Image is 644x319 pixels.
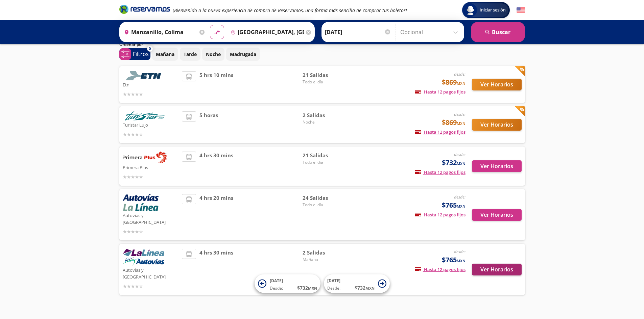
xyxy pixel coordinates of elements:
[454,194,466,200] em: desde:
[457,81,466,86] small: MXN
[442,158,466,168] span: $732
[303,249,350,257] span: 2 Salidas
[199,152,233,181] span: 4 hrs 30 mins
[119,4,170,14] i: Brand Logo
[303,159,350,165] span: Todo el día
[442,117,466,128] span: $869
[270,285,283,291] span: Desde:
[123,121,179,129] p: Turistar Lujo
[123,249,164,266] img: Autovías y La Línea
[327,285,340,291] span: Desde:
[415,212,466,218] span: Hasta 12 pagos fijos
[123,163,179,171] p: Primera Plus
[184,51,197,58] p: Tarde
[156,51,174,58] p: Mañana
[365,286,375,291] small: MXN
[442,255,466,265] span: $765
[123,111,167,121] img: Turistar Lujo
[226,48,260,61] button: Madrugada
[303,202,350,208] span: Todo el día
[454,152,466,157] em: desde:
[308,286,317,291] small: MXN
[442,200,466,210] span: $765
[442,77,466,87] span: $869
[415,169,466,175] span: Hasta 12 pagos fijos
[457,204,466,209] small: MXN
[202,48,224,61] button: Noche
[121,24,198,41] input: Buscar Origen
[324,274,390,293] button: [DATE]Desde:$732MXN
[123,194,159,211] img: Autovías y La Línea
[303,257,350,263] span: Mañana
[415,89,466,95] span: Hasta 12 pagos fijos
[472,209,522,221] button: Ver Horarios
[123,80,179,88] p: Etn
[199,249,233,290] span: 4 hrs 30 mins
[123,266,179,280] p: Autovías y [GEOGRAPHIC_DATA]
[123,152,167,163] img: Primera Plus
[457,258,466,263] small: MXN
[325,24,391,41] input: Elegir Fecha
[415,129,466,135] span: Hasta 12 pagos fijos
[454,71,466,77] em: desde:
[355,284,375,291] span: $ 732
[119,4,170,16] a: Brand Logo
[123,211,179,225] p: Autovías y [GEOGRAPHIC_DATA]
[471,22,525,42] button: Buscar
[327,278,340,284] span: [DATE]
[472,160,522,172] button: Ver Horarios
[119,48,150,60] button: 0Filtros
[454,249,466,255] em: desde:
[228,24,304,41] input: Buscar Destino
[149,46,151,52] span: 0
[472,79,522,90] button: Ver Horarios
[199,111,218,138] span: 5 horas
[303,79,350,85] span: Todo el día
[303,71,350,79] span: 21 Salidas
[472,264,522,275] button: Ver Horarios
[133,50,149,58] p: Filtros
[303,119,350,125] span: Noche
[199,71,233,98] span: 5 hrs 10 mins
[173,7,407,14] em: ¡Bienvenido a la nueva experiencia de compra de Reservamos, una forma más sencilla de comprar tus...
[119,42,143,48] p: Ordenar por
[457,121,466,126] small: MXN
[180,48,200,61] button: Tarde
[152,48,178,61] button: Mañana
[457,161,466,166] small: MXN
[303,194,350,202] span: 24 Salidas
[206,51,221,58] p: Noche
[255,274,320,293] button: [DATE]Desde:$732MXN
[472,119,522,131] button: Ver Horarios
[297,284,317,291] span: $ 732
[123,71,167,80] img: Etn
[230,51,256,58] p: Madrugada
[303,152,350,159] span: 21 Salidas
[454,111,466,117] em: desde:
[415,266,466,272] span: Hasta 12 pagos fijos
[477,7,508,14] span: Iniciar sesión
[400,24,461,41] input: Opcional
[517,6,525,15] button: English
[199,194,233,235] span: 4 hrs 20 mins
[270,278,283,284] span: [DATE]
[303,111,350,119] span: 2 Salidas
